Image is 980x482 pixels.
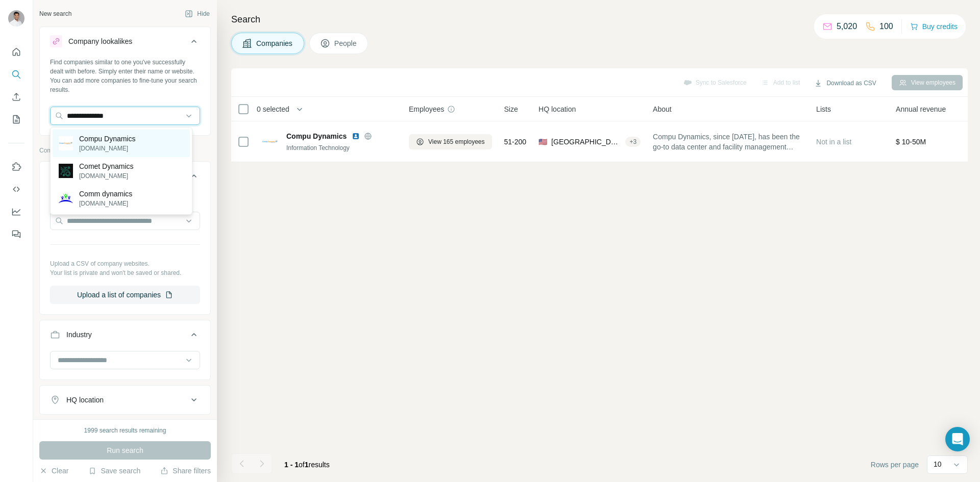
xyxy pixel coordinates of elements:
span: 1 [305,461,309,469]
button: Upload a list of companies [50,286,200,304]
span: View 165 employees [428,137,485,146]
div: New search [39,9,71,18]
div: Industry [66,329,92,340]
p: Upload a CSV of company websites. [50,259,200,268]
button: Feedback [8,225,24,243]
p: [DOMAIN_NAME] [79,171,134,181]
button: Company [40,164,210,192]
p: Comet Dynamics [79,161,134,171]
span: Annual revenue [896,104,946,114]
img: Logo of Compu Dynamics [262,134,278,150]
button: Company lookalikes [40,29,210,58]
div: Company lookalikes [68,36,132,46]
span: Compu Dynamics [286,131,347,141]
span: Size [504,104,518,114]
h4: Search [231,12,968,27]
span: of [299,461,305,469]
p: Compu Dynamics [79,134,135,144]
button: Clear [39,466,68,476]
span: 1 - 1 [284,461,299,469]
span: $ 10-50M [896,138,926,146]
div: 1999 search results remaining [84,426,166,435]
button: Dashboard [8,202,24,221]
img: Compu Dynamics [59,136,73,150]
div: Find companies similar to one you've successfully dealt with before. Simply enter their name or w... [50,58,200,94]
div: Information Technology [286,143,397,153]
span: Lists [816,104,831,114]
div: Open Intercom Messenger [945,427,970,451]
span: 0 selected [257,104,289,114]
span: About [653,104,672,114]
p: Company information [39,146,211,155]
span: Employees [409,104,444,114]
button: HQ location [40,388,210,412]
p: 5,020 [837,20,857,33]
button: Download as CSV [807,75,883,91]
button: My lists [8,110,24,129]
p: 100 [879,20,893,33]
img: LinkedIn logo [352,132,360,140]
span: HQ location [538,104,576,114]
span: 🇺🇸 [538,137,547,147]
div: HQ location [66,395,104,405]
div: + 3 [625,137,641,146]
span: Compu Dynamics, since [DATE], has been the go-to data center and facility management experts in [... [653,132,804,152]
p: 10 [934,459,942,469]
p: Your list is private and won't be saved or shared. [50,268,200,277]
button: Industry [40,322,210,351]
p: Comm dynamics [79,189,132,199]
button: Use Surfe on LinkedIn [8,158,24,176]
span: results [284,461,330,469]
img: Comet Dynamics [59,164,73,178]
button: Search [8,65,24,84]
button: View 165 employees [409,134,492,149]
button: Use Surfe API [8,180,24,198]
button: Buy credits [910,19,958,34]
button: Hide [178,6,217,21]
span: [GEOGRAPHIC_DATA], [US_STATE] [551,137,621,147]
p: [DOMAIN_NAME] [79,144,135,153]
img: Comm dynamics [59,193,73,204]
button: Save search [88,466,140,476]
span: Not in a list [816,138,851,146]
button: Enrich CSV [8,88,24,106]
span: Companies [256,38,293,48]
img: Avatar [8,10,24,27]
button: Share filters [160,466,211,476]
span: People [334,38,358,48]
p: [DOMAIN_NAME] [79,199,132,208]
span: 51-200 [504,137,527,147]
button: Quick start [8,43,24,61]
span: Rows per page [871,460,919,470]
